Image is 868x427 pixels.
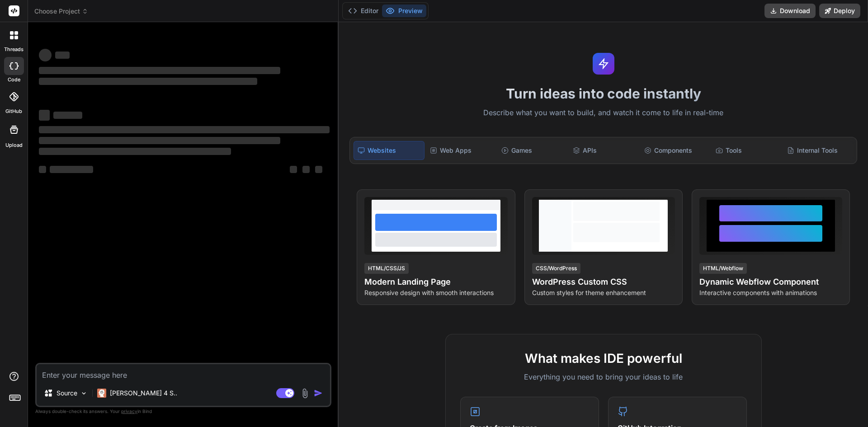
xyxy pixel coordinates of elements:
span: Choose Project [34,7,88,16]
p: Everything you need to bring your ideas to life [460,371,747,382]
div: Components [641,141,710,160]
span: ‌ [39,49,52,61]
div: HTML/CSS/JS [364,263,409,274]
span: ‌ [39,78,257,85]
div: CSS/WordPress [532,263,580,274]
span: ‌ [53,112,82,119]
div: Games [498,141,567,160]
h4: Modern Landing Page [364,276,507,288]
span: ‌ [302,166,310,173]
h2: What makes IDE powerful [460,349,747,368]
p: Describe what you want to build, and watch it come to life in real-time [344,107,863,119]
p: Source [57,389,77,398]
label: Upload [5,141,23,149]
span: ‌ [39,148,231,155]
span: ‌ [290,166,297,173]
h4: Dynamic Webflow Component [699,276,842,288]
span: ‌ [39,166,46,173]
button: Download [764,4,816,18]
span: privacy [121,408,137,414]
h1: Turn ideas into code instantly [344,85,863,102]
label: threads [4,46,24,53]
p: Interactive components with animations [699,288,842,297]
span: ‌ [50,166,93,173]
img: Claude 4 Sonnet [97,389,106,398]
img: icon [314,389,323,398]
span: ‌ [315,166,322,173]
h4: WordPress Custom CSS [532,276,675,288]
p: Always double-check its answers. Your in Bind [35,407,331,416]
p: [PERSON_NAME] 4 S.. [110,389,177,398]
button: Editor [344,5,382,17]
p: Custom styles for theme enhancement [532,288,675,297]
div: APIs [569,141,639,160]
button: Deploy [819,4,860,18]
div: Internal Tools [783,141,853,160]
label: GitHub [5,108,22,115]
div: Websites [354,141,424,160]
label: code [8,76,20,84]
p: Responsive design with smooth interactions [364,288,507,297]
img: Pick Models [80,389,88,397]
span: ‌ [39,137,280,144]
span: ‌ [39,126,330,133]
div: HTML/Webflow [699,263,747,274]
div: Tools [712,141,782,160]
button: Preview [382,5,426,17]
span: ‌ [55,52,70,59]
div: Web Apps [426,141,496,160]
img: attachment [300,388,310,399]
span: ‌ [39,67,280,74]
span: ‌ [39,110,50,121]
